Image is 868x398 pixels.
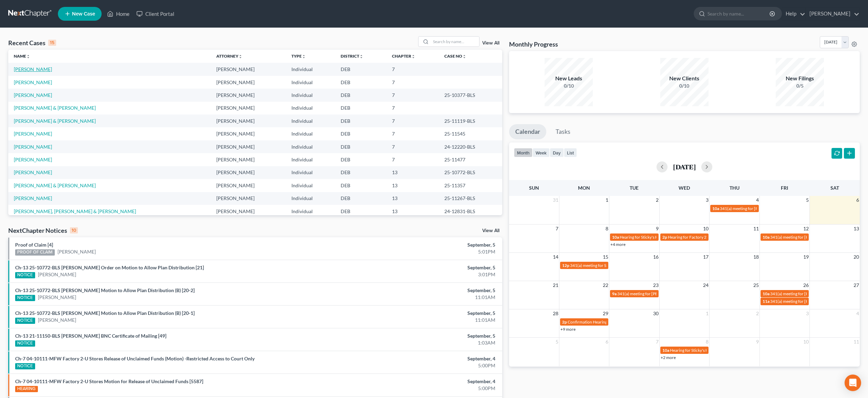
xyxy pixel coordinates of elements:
td: 7 [386,102,439,115]
span: 29 [602,309,609,318]
td: 13 [386,166,439,179]
a: [PERSON_NAME] & [PERSON_NAME] [14,182,96,188]
a: Ch-13 25-10772-BLS [PERSON_NAME] Motion to Allow Plan Distribution (B) [20-1] [15,310,195,316]
td: DEB [335,153,386,166]
input: Search by name... [431,37,479,47]
span: 4 [755,196,759,204]
td: Individual [286,205,335,218]
span: 3 [705,196,709,204]
td: 24-12831-BLS [439,205,502,218]
a: Case Nounfold_more [444,53,466,59]
button: day [550,148,564,157]
td: DEB [335,63,386,76]
td: 7 [386,127,439,140]
td: DEB [335,102,386,115]
a: View All [482,41,499,46]
td: DEB [335,166,386,179]
div: September, 4 [340,355,495,362]
div: September, 5 [340,287,495,294]
span: 3 [805,309,809,318]
td: 13 [386,179,439,192]
span: 2 [755,309,759,318]
div: 1:03AM [340,339,495,346]
span: 5 [555,338,559,346]
input: Search by name... [707,7,771,20]
button: month [514,148,533,157]
span: 1 [705,309,709,318]
a: +4 more [610,242,626,247]
div: NOTICE [15,363,35,369]
span: Fri [781,185,788,191]
a: [PERSON_NAME] [14,79,52,85]
span: 2p [562,319,567,325]
span: 1 [605,196,609,204]
td: [PERSON_NAME] [211,166,286,179]
td: 7 [386,76,439,89]
a: [PERSON_NAME] [806,8,859,20]
span: 341(a) meeting for Sticky's Holdings LLC [570,263,642,268]
td: Individual [286,76,335,89]
div: 0/10 [545,82,593,89]
span: 4 [856,309,860,318]
td: [PERSON_NAME] [211,140,286,153]
a: Ch-13 21-11150-BLS [PERSON_NAME] BNC Certificate of Mailing [49] [15,333,166,339]
div: September, 5 [340,241,495,248]
td: DEB [335,192,386,205]
span: 7 [655,338,659,346]
span: 18 [753,253,759,261]
div: 5:00PM [340,362,495,369]
span: 24 [702,281,709,289]
span: 17 [702,253,709,261]
span: Hearing for Sticky's Holdings LLC [620,235,679,240]
span: Thu [730,185,740,191]
span: 7 [555,225,559,233]
td: [PERSON_NAME] [211,179,286,192]
span: 25 [753,281,759,289]
td: DEB [335,205,386,218]
td: Individual [286,153,335,166]
span: 10 [702,225,709,233]
div: September, 5 [340,332,495,339]
div: 11:01AM [340,317,495,324]
span: Wed [679,185,690,191]
span: Sat [830,185,839,191]
a: [PERSON_NAME] [14,195,52,201]
a: Calendar [509,124,546,139]
td: Individual [286,89,335,101]
span: 16 [652,253,659,261]
span: 6 [856,196,860,204]
span: 341(a) meeting for [PERSON_NAME] [720,206,786,211]
td: 13 [386,205,439,218]
a: [PERSON_NAME] [38,294,76,301]
a: Help [782,8,805,20]
td: 7 [386,140,439,153]
span: 31 [552,196,559,204]
a: [PERSON_NAME] [14,92,52,98]
span: 19 [803,253,809,261]
div: PROOF OF CLAIM [15,249,55,256]
span: 10a [612,235,619,240]
td: [PERSON_NAME] [211,63,286,76]
span: 10 [803,338,809,346]
div: 11:01AM [340,294,495,301]
td: 13 [386,192,439,205]
div: 10 [70,227,78,233]
td: Individual [286,115,335,127]
div: NOTICE [15,318,35,324]
td: [PERSON_NAME] [211,115,286,127]
span: 20 [853,253,860,261]
a: Nameunfold_more [14,53,30,59]
div: September, 5 [340,310,495,317]
td: DEB [335,89,386,101]
span: 21 [552,281,559,289]
a: [PERSON_NAME] [14,157,52,162]
td: 7 [386,63,439,76]
a: [PERSON_NAME] [58,248,96,255]
button: list [564,148,577,157]
td: 25-10772-BLS [439,166,502,179]
a: Ch-13 25-10772-BLS [PERSON_NAME] Order on Motion to Allow Plan Distribution [21] [15,265,204,270]
div: NOTICE [15,295,35,301]
span: Hearing for Sticky's Holdings LLC [670,348,729,353]
td: 7 [386,153,439,166]
span: 28 [552,309,559,318]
